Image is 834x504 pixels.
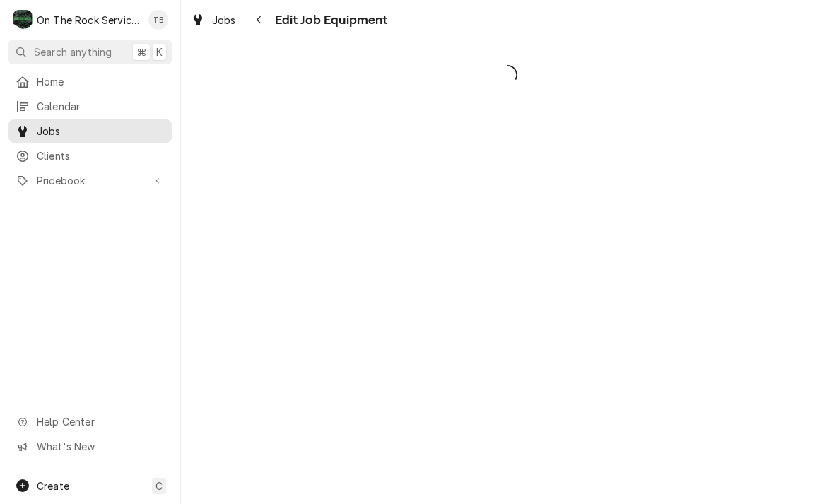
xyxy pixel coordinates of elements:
[37,173,143,188] span: Pricebook
[8,119,172,143] a: Jobs
[13,10,33,30] div: O
[8,435,172,458] a: Go to What's New
[8,40,172,64] button: Search anything⌘K
[155,479,163,493] span: C
[212,13,236,28] span: Jobs
[185,8,242,32] a: Jobs
[8,410,172,433] a: Go to Help Center
[148,10,168,30] div: TB
[8,95,172,118] a: Calendar
[37,124,165,139] span: Jobs
[8,70,172,93] a: Home
[37,414,163,429] span: Help Center
[271,11,388,30] span: Edit Job Equipment
[37,439,163,454] span: What's New
[37,74,165,89] span: Home
[8,169,172,192] a: Go to Pricebook
[181,60,834,90] span: Loading...
[13,10,33,30] div: On The Rock Services's Avatar
[37,99,165,114] span: Calendar
[156,45,163,59] span: K
[37,13,141,28] div: On The Rock Services
[136,45,146,59] span: ⌘
[34,45,112,59] span: Search anything
[37,480,69,492] span: Create
[37,148,165,163] span: Clients
[148,10,168,30] div: Todd Brady's Avatar
[248,8,271,31] button: Navigate back
[8,144,172,168] a: Clients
